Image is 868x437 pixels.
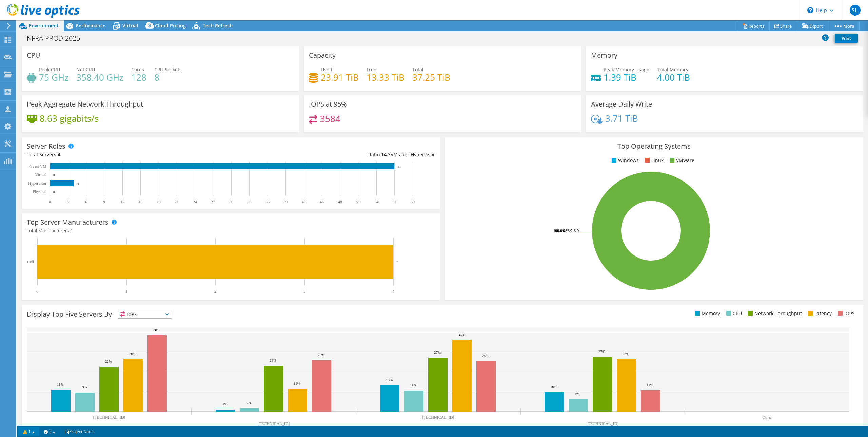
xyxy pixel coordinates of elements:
a: 1 [18,427,39,436]
text: 6 [85,199,87,204]
h4: 13.33 TiB [367,74,405,81]
text: 26% [129,351,136,356]
a: More [828,21,860,31]
span: Free [367,66,376,73]
text: 0 [49,199,51,204]
text: 23% [270,358,276,362]
text: 45 [320,199,324,204]
text: 11% [57,382,64,386]
h3: Average Daily Write [591,100,652,108]
li: Windows [610,157,639,164]
span: Net CPU [76,66,95,73]
a: Export [797,21,828,31]
text: 11% [410,383,417,387]
text: 4 [397,260,399,264]
text: Dell [27,260,34,264]
h4: 8 [154,74,182,81]
text: 2% [246,401,252,405]
text: 9 [103,199,105,204]
a: Project Notes [60,427,99,436]
h4: 3.71 TiB [605,115,638,122]
h3: Peak Aggregate Network Throughput [27,100,143,108]
text: 57 [398,165,401,168]
text: 27 [211,199,215,204]
text: [TECHNICAL_ID] [422,415,454,420]
text: 42 [302,199,306,204]
span: Peak CPU [39,66,60,73]
li: Linux [643,157,664,164]
text: 33 [247,199,251,204]
a: 2 [39,427,60,436]
h3: Server Roles [27,142,65,150]
text: 4 [77,182,79,185]
text: Guest VM [29,164,46,169]
tspan: ESXi 8.0 [566,228,579,233]
h4: 3584 [320,115,340,122]
span: IOPS [118,310,172,318]
span: Total [412,66,423,73]
li: IOPS [836,310,855,317]
span: Tech Refresh [203,22,233,29]
h4: 23.91 TiB [321,74,359,81]
text: 3 [303,289,305,294]
h3: Top Server Manufacturers [27,218,108,226]
li: VMware [668,157,694,164]
text: 38% [153,328,160,332]
text: 60 [411,199,415,204]
span: Total Memory [657,66,688,73]
text: 26% [623,351,629,356]
text: 1 [125,289,127,294]
text: 13% [386,378,393,382]
a: Share [769,21,797,31]
span: 1 [70,227,73,234]
span: 4 [58,151,60,158]
text: 12 [120,199,124,204]
text: 11% [647,383,653,387]
tspan: 100.0% [553,228,566,233]
text: Physical [33,189,46,194]
a: Reports [737,21,770,31]
h4: 75 GHz [39,74,68,81]
text: 30 [229,199,233,204]
h3: Memory [591,52,617,59]
h4: 358.40 GHz [76,74,123,81]
span: Cloud Pricing [155,22,186,29]
h3: CPU [27,52,40,59]
text: 0 [53,173,55,177]
h3: Capacity [309,52,336,59]
h4: 8.63 gigabits/s [40,115,99,122]
text: 27% [598,349,605,354]
span: SL [850,5,861,16]
text: 11% [294,381,300,385]
h3: IOPS at 95% [309,100,347,108]
text: 10% [550,385,557,389]
text: 22% [105,359,112,363]
text: 54 [374,199,378,204]
text: 27% [434,350,441,354]
text: 3 [67,199,69,204]
h3: Top Operating Systems [450,142,858,150]
text: [TECHNICAL_ID] [587,421,619,426]
text: 0 [36,289,38,294]
text: 6% [575,392,580,396]
span: Cores [131,66,144,73]
h4: Total Manufacturers: [27,227,435,234]
text: 1% [222,402,228,406]
text: 26% [318,353,324,357]
div: Ratio: VMs per Hypervisor [231,151,435,158]
text: 51 [356,199,360,204]
text: 25% [482,354,489,358]
text: 15 [138,199,142,204]
text: 21 [175,199,179,204]
span: Virtual [122,22,138,29]
h1: INFRA-PROD-2025 [22,35,91,42]
text: [TECHNICAL_ID] [93,415,125,420]
span: 14.3 [381,151,391,158]
text: 9% [82,385,87,389]
h4: 128 [131,74,146,81]
li: Memory [693,310,720,317]
a: Print [835,34,858,43]
text: 18 [157,199,161,204]
li: Latency [806,310,832,317]
text: Hypervisor [28,181,46,186]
